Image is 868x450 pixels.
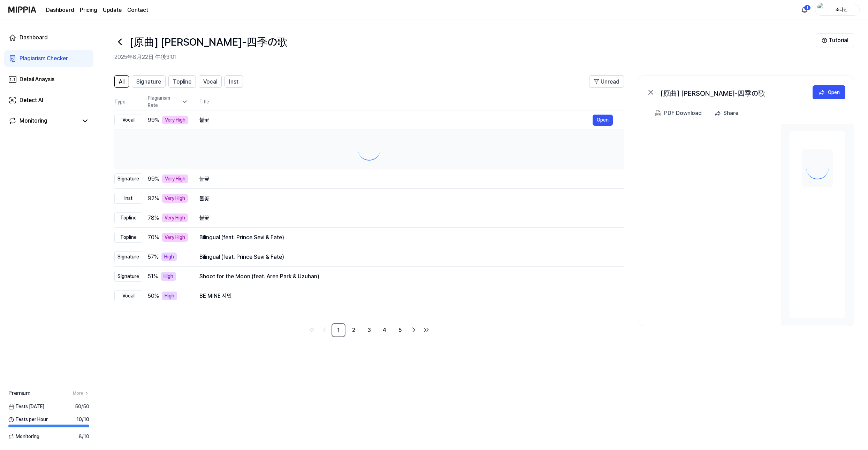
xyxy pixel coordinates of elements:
[593,115,613,126] button: Open
[589,75,624,88] button: Unread
[119,78,124,86] span: All
[148,214,159,222] span: 78 %
[203,78,217,86] span: Vocal
[8,416,48,423] span: Tests per Hour
[4,71,93,88] a: Detail Anaysis
[114,232,142,243] div: Topline
[114,75,129,88] button: All
[393,323,407,337] a: 5
[114,290,142,301] div: Vocal
[80,6,97,14] button: Pricing
[199,175,613,183] div: 불꽃
[306,324,318,335] a: Go to first page
[332,323,345,337] a: 1
[8,389,30,397] span: Premium
[816,33,854,47] button: Tutorial
[4,92,93,109] a: Detect AI
[114,212,142,223] div: Topline
[168,75,196,88] button: Topline
[20,54,68,63] div: Plagiarism Checker
[4,50,93,67] a: Plagiarism Checker
[813,85,845,99] button: Open
[132,75,166,88] button: Signature
[199,253,613,261] div: Bilingual (feat. Prince Sevi & Fate)
[421,324,432,335] a: Go to last page
[148,175,159,183] span: 99 %
[199,292,613,300] div: BE MINE 지민
[229,78,238,86] span: Inst
[822,38,827,43] img: Help
[148,292,159,300] span: 50 %
[75,403,89,410] span: 50 / 50
[161,272,176,281] div: High
[20,33,48,42] div: Dashboard
[103,6,122,14] a: Update
[4,29,93,46] a: Dashboard
[815,4,860,16] button: profile조다민
[114,173,142,184] div: Signature
[20,96,43,104] div: Detect AI
[162,233,188,242] div: Very High
[20,117,47,125] div: Monitoring
[723,109,738,118] div: Share
[817,3,826,17] img: profile
[661,88,800,96] div: [原曲] [PERSON_NAME]-四季の歌
[378,323,391,337] a: 4
[799,4,810,15] button: 알림1
[148,272,158,281] span: 51 %
[162,194,188,203] div: Very High
[8,433,39,440] span: Monitoring
[127,6,148,14] a: Contact
[76,416,89,423] span: 10 / 10
[711,106,744,120] button: Share
[199,93,624,110] th: Title
[114,271,142,282] div: Signature
[601,78,619,86] span: Unread
[408,324,419,335] a: Go to next page
[114,115,142,125] div: Vocal
[114,251,142,262] div: Signature
[148,253,159,261] span: 57 %
[8,117,78,125] a: Monitoring
[173,78,191,86] span: Topline
[664,109,702,118] div: PDF Download
[148,94,188,109] div: Plagiarism Rate
[828,88,840,96] div: Open
[79,433,89,440] span: 8 / 10
[199,233,613,242] div: Bilingual (feat. Prince Sevi & Fate)
[199,214,613,222] div: 불꽃
[161,253,177,261] div: High
[130,34,288,50] h1: [原曲] 芹洋子-四季の歌
[828,6,855,13] div: 조다민
[114,323,624,337] nav: pagination
[148,116,159,124] span: 99 %
[73,390,89,396] a: More
[319,324,330,335] a: Go to previous page
[8,403,44,410] span: Tests [DATE]
[224,75,243,88] button: Inst
[148,233,159,242] span: 70 %
[114,93,142,110] th: Type
[114,53,816,61] h2: 2025年8月22日 午後3:01
[362,323,376,337] a: 3
[114,193,142,204] div: Inst
[654,106,703,120] button: PDF Download
[199,75,222,88] button: Vocal
[655,110,661,116] img: PDF Download
[804,5,811,10] div: 1
[199,194,613,203] div: 불꽃
[800,6,809,14] img: 알림
[162,214,188,222] div: Very High
[199,272,613,281] div: Shoot for the Moon (feat. Aren Park & Uzuhan)
[162,116,188,124] div: Very High
[136,78,161,86] span: Signature
[347,323,361,337] a: 2
[46,6,74,14] a: Dashboard
[162,174,188,183] div: Very High
[199,116,593,124] div: 불꽃
[20,75,54,84] div: Detail Anaysis
[162,292,177,300] div: High
[148,194,159,203] span: 92 %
